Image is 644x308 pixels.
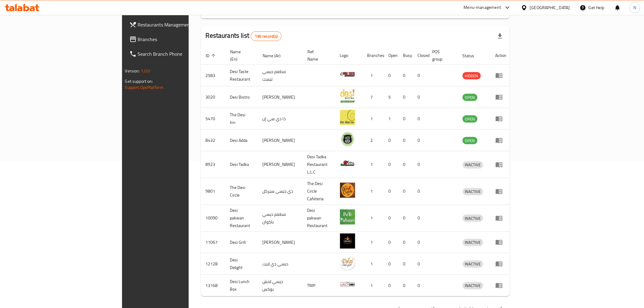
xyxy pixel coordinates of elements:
[384,130,398,151] td: 0
[384,65,398,86] td: 0
[463,94,478,101] span: OPEN
[384,46,398,65] th: Open
[303,151,335,178] td: Desi Tadka Restaurant L.L.C
[413,232,428,253] td: 0
[225,65,258,86] td: Desi Taste Restaurant
[495,239,507,246] div: Menu
[124,47,229,61] a: Search Branch Phone
[463,72,481,79] span: HIDDEN
[362,275,384,296] td: 1
[263,52,289,59] span: Name (Ar)
[258,65,303,86] td: مطعم ديسي تيست
[491,46,512,65] th: Action
[225,86,258,108] td: Desi Bistro
[141,67,150,75] span: 1.0.0
[463,261,483,268] div: INACTIVE
[362,151,384,178] td: 1
[463,188,483,195] span: INACTIVE
[463,282,483,289] div: INACTIVE
[258,275,303,296] td: ديسي لانش بوكس
[340,277,355,292] img: Desi Lunch Box
[398,275,413,296] td: 0
[362,46,384,65] th: Branches
[340,156,355,171] img: Desi Tadka
[384,178,398,205] td: 0
[258,205,303,232] td: مطعم ديسي باكوان
[398,232,413,253] td: 0
[362,65,384,86] td: 1
[340,209,355,225] img: Desi pakwan Restaurant
[340,67,355,82] img: Desi Taste Restaurant
[495,161,507,168] div: Menu
[340,88,355,103] img: Desi Bistro
[125,67,140,75] span: Version:
[206,52,217,59] span: ID
[307,48,328,63] span: Ref. Name
[463,52,482,59] span: Status
[463,215,483,222] div: INACTIVE
[398,130,413,151] td: 0
[633,4,636,11] span: N
[124,32,229,47] a: Branches
[463,161,483,169] div: INACTIVE
[413,205,428,232] td: 0
[463,115,478,123] div: OPEN
[340,131,355,147] img: Desi Adda
[384,232,398,253] td: 0
[495,282,507,289] div: Menu
[413,65,428,86] td: 0
[413,151,428,178] td: 0
[362,86,384,108] td: 7
[225,275,258,296] td: Desi Lunch Box
[258,108,303,130] td: ذا دي سي إن
[384,275,398,296] td: 0
[463,94,478,101] div: OPEN
[495,215,507,222] div: Menu
[413,275,428,296] td: 0
[225,253,258,275] td: Desi Delight
[335,46,362,65] th: Logo
[258,86,303,108] td: [PERSON_NAME]
[398,205,413,232] td: 0
[362,178,384,205] td: 1
[362,130,384,151] td: 2
[125,77,153,85] span: Get support on:
[138,21,225,28] span: Restaurants Management
[225,108,258,130] td: The Desi Inn
[384,86,398,108] td: 5
[495,115,507,122] div: Menu
[463,137,478,144] span: OPEN
[463,239,483,246] span: INACTIVE
[225,178,258,205] td: The Desi Circle
[398,253,413,275] td: 0
[384,205,398,232] td: 0
[413,253,428,275] td: 0
[251,33,281,39] span: 136 record(s)
[398,178,413,205] td: 0
[225,205,258,232] td: Desi pakwan Restaurant
[464,4,501,11] div: Menu-management
[225,130,258,151] td: Desi Adda
[251,31,282,41] div: Total records count
[495,188,507,195] div: Menu
[303,178,335,205] td: The Desi Circle Cafeteria
[463,161,483,168] span: INACTIVE
[530,4,570,11] div: [GEOGRAPHIC_DATA]
[340,110,355,125] img: The Desi Inn
[201,46,512,296] table: enhanced table
[258,178,303,205] td: ذي ديسي سيركل
[138,36,225,43] span: Branches
[384,253,398,275] td: 0
[362,253,384,275] td: 1
[124,17,229,32] a: Restaurants Management
[413,46,428,65] th: Closed
[362,205,384,232] td: 1
[495,72,507,79] div: Menu
[362,108,384,130] td: 1
[258,151,303,178] td: [PERSON_NAME]
[495,260,507,268] div: Menu
[384,108,398,130] td: 1
[303,275,335,296] td: TMP
[225,151,258,178] td: Desi Tadka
